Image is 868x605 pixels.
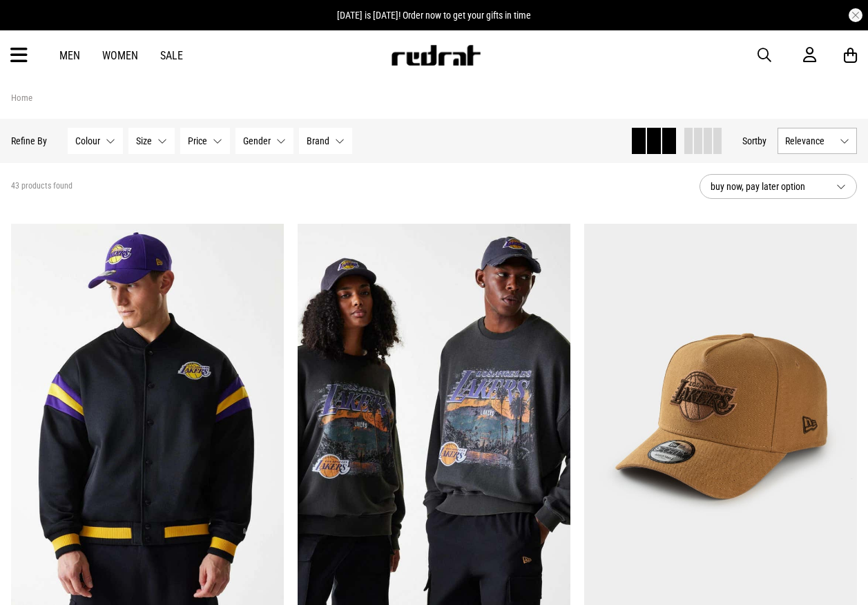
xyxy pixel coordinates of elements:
[160,49,183,62] a: Sale
[307,135,329,146] span: Brand
[243,135,271,146] span: Gender
[75,135,100,146] span: Colour
[758,135,766,146] span: by
[136,135,152,146] span: Size
[299,128,352,154] button: Brand
[11,181,73,192] span: 43 products found
[700,174,857,199] button: buy now, pay later option
[68,128,123,154] button: Colour
[742,133,766,149] button: Sortby
[128,128,175,154] button: Size
[180,128,230,154] button: Price
[390,45,481,66] img: Redrat logo
[11,93,32,103] a: Home
[102,49,138,62] a: Women
[11,135,47,146] p: Refine By
[337,10,531,21] span: [DATE] is [DATE]! Order now to get your gifts in time
[785,135,834,146] span: Relevance
[235,128,293,154] button: Gender
[711,178,825,195] span: buy now, pay later option
[188,135,207,146] span: Price
[778,128,857,154] button: Relevance
[59,49,80,62] a: Men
